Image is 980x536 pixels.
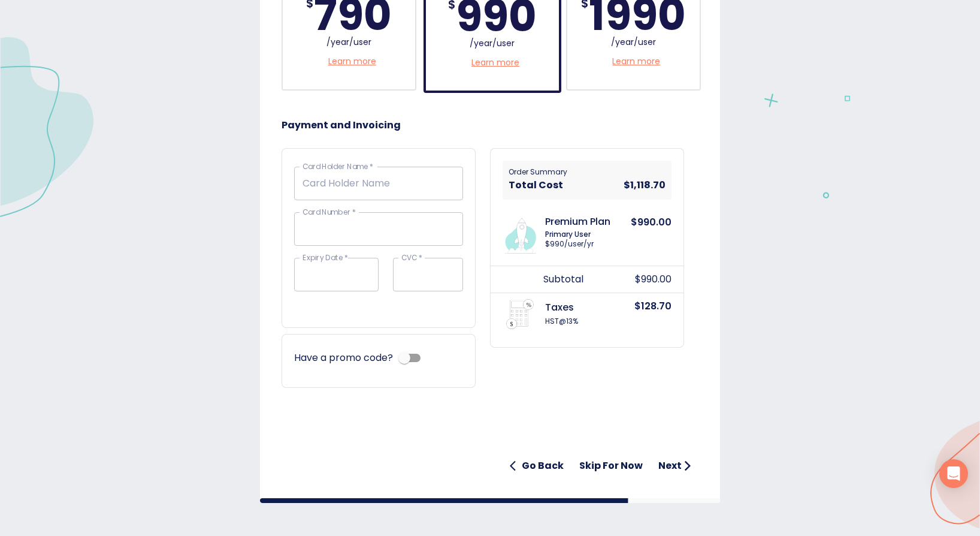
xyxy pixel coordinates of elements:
p: Primary User [545,230,644,239]
h6: Next [658,457,682,474]
a: Learn more [328,55,376,68]
p: HST @ 13 % [545,316,644,327]
h6: Total Cost [509,177,563,194]
iframe: Secure card number input frame [303,223,455,233]
img: taxes.svg [505,299,535,329]
h6: $1,118.70 [624,177,666,194]
input: Card Holder Name [294,167,463,200]
h6: Payment and Invoicing [282,117,698,134]
p: Premium Plan [545,216,644,227]
h6: Skip for now [579,457,643,474]
h6: Go Back [522,457,564,474]
p: Subtotal [543,272,642,287]
a: Learn more [612,55,660,68]
p: Order Summary [509,167,567,177]
p: $ 990 /user/ yr [545,239,644,249]
p: $990.00 [631,215,672,254]
div: Open Intercom Messenger [939,459,968,488]
p: Have a promo code? [294,351,393,365]
iframe: Secure CVC input frame [401,269,455,279]
button: Next [654,454,698,478]
p: $990.00 [635,272,672,287]
p: $128.70 [634,299,672,329]
a: Learn more [471,56,519,69]
img: Premium.svg [500,212,540,254]
button: Go Back [505,454,568,478]
button: Skip for now [574,454,648,478]
iframe: Secure expiration date input frame [303,269,370,279]
p: Taxes [545,302,644,313]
